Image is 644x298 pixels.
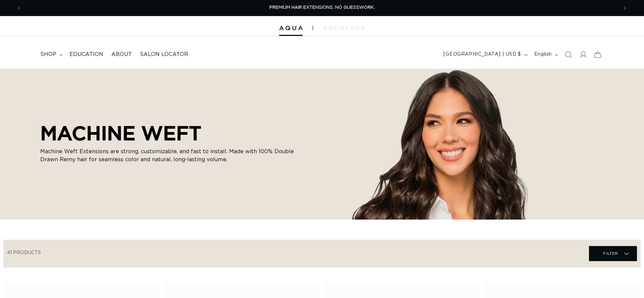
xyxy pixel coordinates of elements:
[603,247,618,260] span: Filter
[40,121,295,145] h2: MACHINE WEFT
[530,48,561,61] button: English
[279,26,303,31] img: Aqua Hair Extensions
[65,47,107,62] a: Education
[323,26,365,30] img: aqualyna.com
[534,51,552,58] span: English
[269,5,375,10] span: PREMIUM HAIR EXTENSIONS. NO GUESSWORK.
[140,51,188,58] span: Salon Locator
[561,47,576,62] summary: Search
[136,47,192,62] a: Salon Locator
[7,250,41,255] span: 41 products
[12,2,26,14] button: Previous announcement
[36,47,65,62] summary: shop
[107,47,136,62] a: About
[439,48,530,61] button: [GEOGRAPHIC_DATA] | USD $
[111,51,132,58] span: About
[69,51,103,58] span: Education
[618,2,632,14] button: Next announcement
[589,246,637,261] summary: Filter
[443,51,521,58] span: [GEOGRAPHIC_DATA] | USD $
[40,51,56,58] span: shop
[40,147,295,164] p: Machine Weft Extensions are strong, customizable, and fast to install. Made with 100% Double Draw...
